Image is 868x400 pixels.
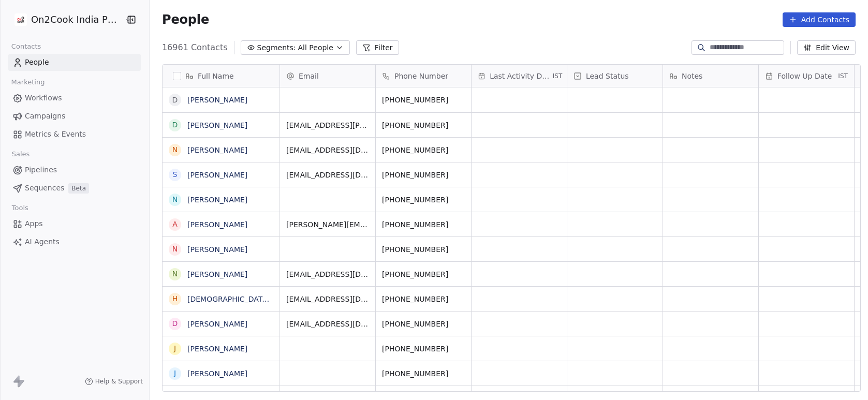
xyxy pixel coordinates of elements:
[356,40,399,55] button: Filter
[682,71,702,81] span: Notes
[7,146,34,162] span: Sales
[783,12,856,27] button: Add Contacts
[187,345,247,353] a: [PERSON_NAME]
[286,269,369,279] span: [EMAIL_ADDRESS][DOMAIN_NAME]
[8,126,141,143] a: Metrics & Events
[25,165,57,175] span: Pipelines
[187,196,247,204] a: [PERSON_NAME]
[376,65,471,87] div: Phone Number
[382,195,465,205] span: [PHONE_NUMBER]
[382,269,465,279] span: [PHONE_NUMBER]
[257,42,296,53] span: Segments:
[553,72,563,80] span: IST
[174,368,176,379] div: j
[286,145,369,155] span: [EMAIL_ADDRESS][DOMAIN_NAME]
[382,368,465,379] span: [PHONE_NUMBER]
[382,319,465,329] span: [PHONE_NUMBER]
[25,111,65,122] span: Campaigns
[172,269,178,279] div: N
[187,96,247,104] a: [PERSON_NAME]
[797,40,856,55] button: Edit View
[187,320,247,328] a: [PERSON_NAME]
[12,11,118,28] button: On2Cook India Pvt. Ltd.
[286,319,369,329] span: [EMAIL_ADDRESS][DOMAIN_NAME]
[25,57,49,68] span: People
[172,194,178,205] div: N
[286,170,369,180] span: [EMAIL_ADDRESS][DOMAIN_NAME]
[172,120,178,130] div: D
[198,71,234,81] span: Full Name
[382,294,465,304] span: [PHONE_NUMBER]
[187,220,247,229] a: [PERSON_NAME]
[777,71,832,81] span: Follow Up Date
[382,95,465,105] span: [PHONE_NUMBER]
[172,95,178,106] div: D
[25,218,43,229] span: Apps
[286,219,369,230] span: [PERSON_NAME][EMAIL_ADDRESS][DOMAIN_NAME]
[187,121,247,129] a: [PERSON_NAME]
[382,344,465,354] span: [PHONE_NUMBER]
[25,93,62,103] span: Workflows
[8,108,141,125] a: Campaigns
[490,71,551,81] span: Last Activity Date
[25,129,86,140] span: Metrics & Events
[172,293,178,304] div: H
[187,295,330,303] a: [DEMOGRAPHIC_DATA][PERSON_NAME]
[163,65,279,87] div: Full Name
[382,145,465,155] span: [PHONE_NUMBER]
[187,171,247,179] a: [PERSON_NAME]
[172,318,178,329] div: D
[759,65,854,87] div: Follow Up DateIST
[286,120,369,130] span: [EMAIL_ADDRESS][PERSON_NAME][DOMAIN_NAME]
[7,200,33,216] span: Tools
[95,377,143,386] span: Help & Support
[586,71,629,81] span: Lead Status
[85,377,143,386] a: Help & Support
[394,71,448,81] span: Phone Number
[280,65,375,87] div: Email
[172,244,178,255] div: N
[172,219,178,230] div: A
[187,245,247,254] a: [PERSON_NAME]
[187,270,247,278] a: [PERSON_NAME]
[567,65,663,87] div: Lead Status
[31,13,122,26] span: On2Cook India Pvt. Ltd.
[174,343,176,354] div: j
[8,180,141,197] a: SequencesBeta
[382,219,465,230] span: [PHONE_NUMBER]
[25,183,64,194] span: Sequences
[25,236,60,247] span: AI Agents
[838,72,848,80] span: IST
[68,183,89,194] span: Beta
[14,13,27,26] img: on2cook%20logo-04%20copy.jpg
[172,144,178,155] div: N
[163,87,280,392] div: grid
[172,169,177,180] div: s
[382,120,465,130] span: [PHONE_NUMBER]
[663,65,758,87] div: Notes
[8,233,141,250] a: AI Agents
[187,146,247,154] a: [PERSON_NAME]
[298,42,333,53] span: All People
[382,244,465,255] span: [PHONE_NUMBER]
[162,12,209,27] span: People
[7,39,46,54] span: Contacts
[7,75,49,90] span: Marketing
[8,90,141,107] a: Workflows
[8,161,141,179] a: Pipelines
[187,369,247,378] a: [PERSON_NAME]
[286,294,369,304] span: [EMAIL_ADDRESS][DOMAIN_NAME]
[382,170,465,180] span: [PHONE_NUMBER]
[8,54,141,71] a: People
[472,65,567,87] div: Last Activity DateIST
[162,41,228,54] span: 16961 Contacts
[8,215,141,232] a: Apps
[299,71,319,81] span: Email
